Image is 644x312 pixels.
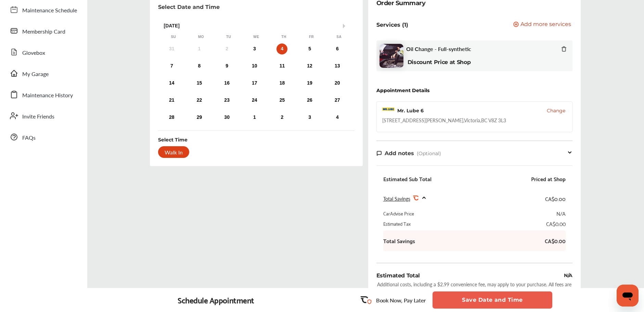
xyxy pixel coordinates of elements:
a: FAQs [6,128,80,146]
div: N/A [556,210,566,217]
div: CarAdvise Price [383,210,414,217]
div: Choose Sunday, September 14th, 2025 [166,78,177,89]
a: Add more services [513,22,572,28]
div: Choose Thursday, September 4th, 2025 [276,43,287,54]
div: CA$0.00 [546,220,566,227]
div: Mr. Lube 6 [397,107,424,114]
div: Choose Monday, September 22nd, 2025 [194,95,205,106]
div: Choose Tuesday, September 9th, 2025 [221,61,232,72]
span: Maintenance Schedule [22,6,77,15]
div: Choose Wednesday, September 17th, 2025 [249,78,260,89]
span: Oil Change - Full-synthetic [406,46,471,52]
div: Choose Friday, September 26th, 2025 [304,95,315,106]
div: month 2025-09 [158,42,351,124]
button: Next Month [343,24,348,28]
img: oil-change-thumb.jpg [379,44,403,68]
div: Choose Friday, September 5th, 2025 [304,43,315,54]
span: My Garage [22,70,49,79]
div: N/A [564,272,572,279]
div: Su [170,35,177,39]
div: Choose Saturday, September 20th, 2025 [332,78,343,89]
div: We [253,35,260,39]
div: Walk In [158,146,189,158]
iframe: Button to launch messaging window [617,285,639,307]
div: Choose Tuesday, September 23rd, 2025 [221,95,232,106]
b: CA$0.00 [545,237,566,244]
div: Choose Thursday, October 2nd, 2025 [276,112,287,123]
p: Book Now, Pay Later [376,296,426,304]
div: Not available Sunday, August 31st, 2025 [166,43,177,54]
div: Choose Sunday, September 21st, 2025 [166,95,177,106]
div: Estimated Sub Total [383,175,432,182]
div: Choose Wednesday, September 24th, 2025 [249,95,260,106]
a: Glovebox [6,43,80,61]
button: Add more services [513,22,571,28]
div: Choose Thursday, September 25th, 2025 [276,95,287,106]
div: Choose Wednesday, September 3rd, 2025 [249,43,260,54]
span: Membership Card [22,27,65,36]
a: Maintenance Schedule [6,1,80,18]
div: Fr [308,35,315,39]
button: Change [547,107,565,114]
div: Choose Friday, October 3rd, 2025 [304,112,315,123]
button: Save Date and Time [433,291,552,309]
div: Choose Monday, September 8th, 2025 [194,61,205,72]
img: logo-mr-lube.png [382,108,395,114]
span: Total Savings [383,195,410,202]
div: Sa [336,35,343,39]
div: Choose Tuesday, September 30th, 2025 [221,112,232,123]
div: Choose Saturday, September 13th, 2025 [332,61,343,72]
b: Discount Price at Shop [408,59,471,65]
div: Mo [198,35,205,39]
span: Add notes [385,150,414,157]
img: note-icon.db9493fa.svg [376,150,382,156]
div: [DATE] [160,23,353,29]
div: Schedule Appointment [178,295,254,305]
div: Choose Friday, September 19th, 2025 [304,78,315,89]
span: Maintenance History [22,91,73,100]
div: CA$0.00 [545,194,566,203]
div: Choose Saturday, October 4th, 2025 [332,112,343,123]
div: Appointment Details [376,88,429,93]
span: Invite Friends [22,112,54,121]
p: Select Date and Time [158,4,220,10]
div: Choose Thursday, September 11th, 2025 [276,61,287,72]
div: Tu [225,35,232,39]
div: Select Time [158,136,188,143]
div: Estimated Total [376,272,420,279]
a: Membership Card [6,22,80,40]
b: Total Savings [383,237,415,244]
div: Estimated Tax [383,220,411,227]
span: Add more services [520,22,571,28]
a: Maintenance History [6,86,80,103]
p: Services (1) [376,22,408,28]
div: Choose Tuesday, September 16th, 2025 [221,78,232,89]
div: Th [280,35,287,39]
div: Choose Monday, September 15th, 2025 [194,78,205,89]
div: Choose Thursday, September 18th, 2025 [276,78,287,89]
span: (Optional) [417,150,441,157]
div: Choose Monday, September 29th, 2025 [194,112,205,123]
div: Choose Saturday, September 6th, 2025 [332,43,343,54]
div: Choose Saturday, September 27th, 2025 [332,95,343,106]
div: Choose Wednesday, September 10th, 2025 [249,61,260,72]
div: Choose Wednesday, October 1st, 2025 [249,112,260,123]
div: Choose Sunday, September 28th, 2025 [166,112,177,123]
div: Choose Friday, September 12th, 2025 [304,61,315,72]
span: Glovebox [22,49,45,58]
div: Additional costs, including a $2.99 convenience fee, may apply to your purchase. All fees are sub... [376,281,572,295]
a: My Garage [6,64,80,82]
div: Choose Sunday, September 7th, 2025 [166,61,177,72]
div: Not available Monday, September 1st, 2025 [194,43,205,54]
a: Invite Friends [6,107,80,125]
div: Priced at Shop [531,175,566,182]
span: FAQs [22,134,36,142]
div: [STREET_ADDRESS][PERSON_NAME] , Victoria , BC V8Z 3L3 [382,117,506,124]
div: Not available Tuesday, September 2nd, 2025 [221,43,232,54]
